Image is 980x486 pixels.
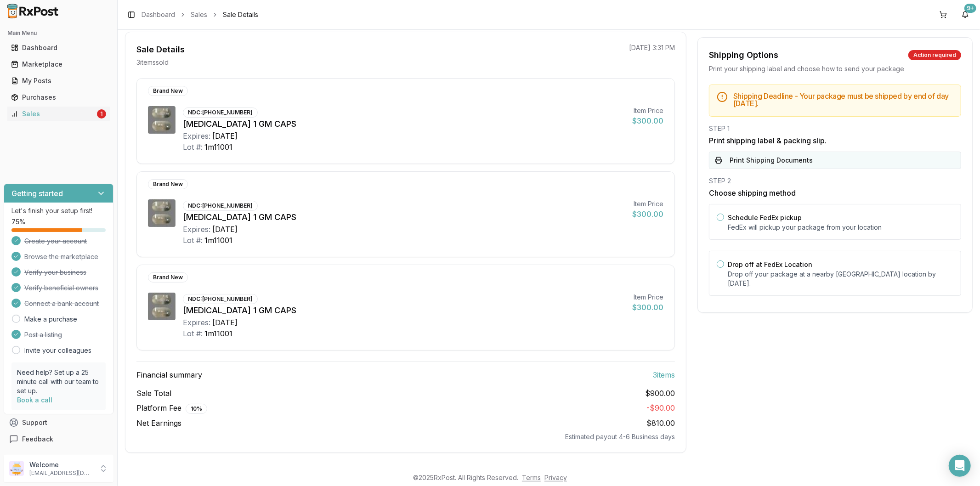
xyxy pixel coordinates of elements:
[24,237,87,246] span: Create your account
[191,10,207,19] a: Sales
[148,293,176,320] img: Vascepa 1 GM CAPS
[4,107,113,121] button: Sales1
[632,209,663,220] div: $300.00
[646,418,675,428] span: $810.00
[136,388,171,399] span: Sale Total
[522,474,541,481] a: Terms
[4,73,113,88] button: My Posts
[709,176,961,186] div: STEP 2
[709,152,961,169] button: Print Shipping Documents
[142,10,258,19] nav: breadcrumb
[9,461,24,476] img: User avatar
[212,317,238,328] div: [DATE]
[136,402,207,414] span: Platform Fee
[645,388,675,399] span: $900.00
[204,328,232,339] div: 1m11001
[183,328,203,339] div: Lot #:
[4,40,113,55] button: Dashboard
[148,106,176,134] img: Vascepa 1 GM CAPS
[24,330,62,339] span: Post a listing
[4,4,62,18] img: RxPost Logo
[632,106,663,115] div: Item Price
[136,58,169,67] p: 3 item s sold
[709,187,961,198] h3: Choose shipping method
[136,418,181,429] span: Net Earnings
[183,304,625,317] div: [MEDICAL_DATA] 1 GM CAPS
[183,224,210,235] div: Expires:
[183,118,625,130] div: [MEDICAL_DATA] 1 GM CAPS
[709,64,961,73] div: Print your shipping label and choose how to send your package
[728,223,953,232] p: FedEx will pickup your package from your location
[544,474,567,481] a: Privacy
[653,369,675,380] span: 3 item s
[949,455,971,477] div: Open Intercom Messenger
[17,368,100,396] p: Need help? Set up a 25 minute call with our team to set up.
[629,43,675,52] p: [DATE] 3:31 PM
[7,40,110,56] a: Dashboard
[97,109,106,119] div: 1
[7,89,110,106] a: Purchases
[183,294,258,304] div: NDC: [PHONE_NUMBER]
[24,283,98,293] span: Verify beneficial owners
[11,217,25,226] span: 75 %
[646,403,675,413] span: - $90.00
[29,460,93,469] p: Welcome
[964,4,976,13] div: 9+
[223,10,258,19] span: Sale Details
[186,404,207,414] div: 10 %
[17,396,52,404] a: Book a call
[11,60,106,69] div: Marketplace
[4,414,113,431] button: Support
[29,469,93,477] p: [EMAIL_ADDRESS][DOMAIN_NAME]
[11,93,106,102] div: Purchases
[728,270,953,288] p: Drop off your package at a nearby [GEOGRAPHIC_DATA] location by [DATE] .
[4,57,113,72] button: Marketplace
[24,299,99,308] span: Connect a bank account
[148,86,188,96] div: Brand New
[136,43,185,56] div: Sale Details
[733,92,953,107] h5: Shipping Deadline - Your package must be shipped by end of day [DATE] .
[632,302,663,313] div: $300.00
[136,369,202,380] span: Financial summary
[183,201,258,211] div: NDC: [PHONE_NUMBER]
[7,29,110,37] h2: Main Menu
[7,56,110,73] a: Marketplace
[11,109,95,119] div: Sales
[632,199,663,209] div: Item Price
[728,260,812,268] label: Drop off at FedEx Location
[958,7,973,22] button: 9+
[632,293,663,302] div: Item Price
[24,252,98,261] span: Browse the marketplace
[204,141,232,153] div: 1m11001
[728,214,802,221] label: Schedule FedEx pickup
[4,90,113,105] button: Purchases
[11,76,106,85] div: My Posts
[11,188,63,199] h3: Getting started
[632,115,663,126] div: $300.00
[183,141,203,153] div: Lot #:
[183,107,258,118] div: NDC: [PHONE_NUMBER]
[7,106,110,122] a: Sales1
[709,135,961,146] h3: Print shipping label & packing slip.
[183,130,210,141] div: Expires:
[24,315,77,324] a: Make a purchase
[709,49,778,62] div: Shipping Options
[24,346,91,355] a: Invite your colleagues
[7,73,110,89] a: My Posts
[148,179,188,189] div: Brand New
[148,272,188,283] div: Brand New
[183,211,625,224] div: [MEDICAL_DATA] 1 GM CAPS
[908,50,961,60] div: Action required
[4,431,113,447] button: Feedback
[709,124,961,133] div: STEP 1
[183,317,210,328] div: Expires:
[22,435,53,444] span: Feedback
[142,10,175,19] a: Dashboard
[212,130,238,141] div: [DATE]
[148,199,176,227] img: Vascepa 1 GM CAPS
[136,432,675,441] div: Estimated payout 4-6 Business days
[183,235,203,246] div: Lot #:
[11,43,106,52] div: Dashboard
[212,224,238,235] div: [DATE]
[24,268,86,277] span: Verify your business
